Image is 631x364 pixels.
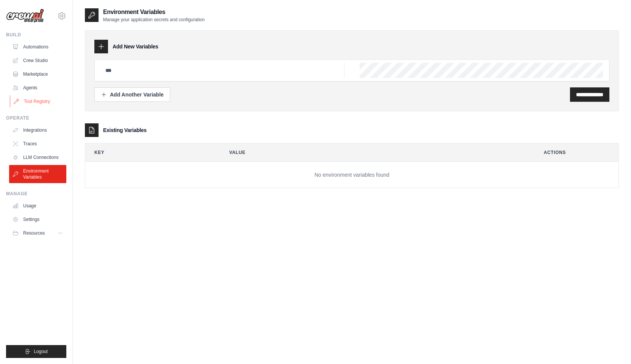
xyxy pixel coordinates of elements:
[9,68,66,80] a: Marketplace
[6,115,66,121] div: Operate
[9,200,66,212] a: Usage
[9,41,66,53] a: Automations
[9,82,66,94] a: Agents
[9,165,66,183] a: Environment Variables
[34,348,48,355] span: Logout
[94,87,170,102] button: Add Another Variable
[9,138,66,150] a: Traces
[103,17,205,23] p: Manage your application secrets and configuration
[6,345,66,358] button: Logout
[6,9,44,23] img: Logo
[535,143,618,162] th: Actions
[9,227,66,239] button: Resources
[85,143,214,162] th: Key
[220,143,529,162] th: Value
[103,126,147,134] h3: Existing Variables
[23,230,45,236] span: Resources
[9,213,66,226] a: Settings
[6,32,66,38] div: Build
[9,151,66,163] a: LLM Connections
[113,43,158,50] h3: Add New Variables
[6,191,66,197] div: Manage
[103,8,205,17] h2: Environment Variables
[101,91,164,98] div: Add Another Variable
[9,54,66,67] a: Crew Studio
[9,124,66,136] a: Integrations
[10,95,67,107] a: Tool Registry
[85,162,618,188] td: No environment variables found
